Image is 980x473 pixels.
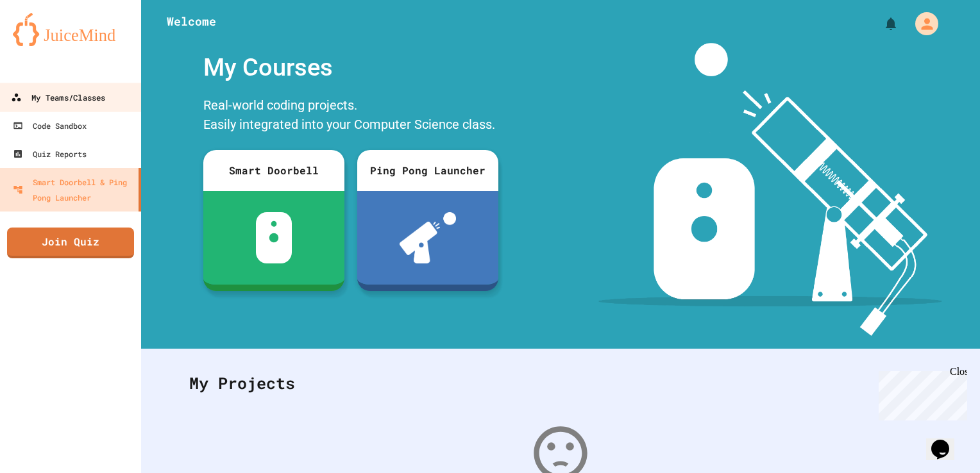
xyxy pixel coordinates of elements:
[13,146,87,162] div: Quiz Reports
[5,5,89,81] div: Chat with us now!Close
[203,150,344,191] div: Smart Doorbell
[13,13,128,46] img: logo-orange.svg
[357,150,498,191] div: Ping Pong Launcher
[874,366,967,420] iframe: chat widget
[13,118,87,133] div: Code Sandbox
[176,358,945,408] div: My Projects
[11,90,105,106] div: My Teams/Classes
[902,9,942,38] div: My Account
[598,43,942,336] img: banner-image-my-projects.png
[400,212,457,263] img: ppl-with-ball.png
[926,422,967,460] iframe: chat widget
[859,13,902,35] div: My Notifications
[7,228,134,258] a: Join Quiz
[256,212,292,263] img: sdb-white.svg
[197,43,505,92] div: My Courses
[197,92,505,140] div: Real-world coding projects. Easily integrated into your Computer Science class.
[13,174,133,205] div: Smart Doorbell & Ping Pong Launcher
